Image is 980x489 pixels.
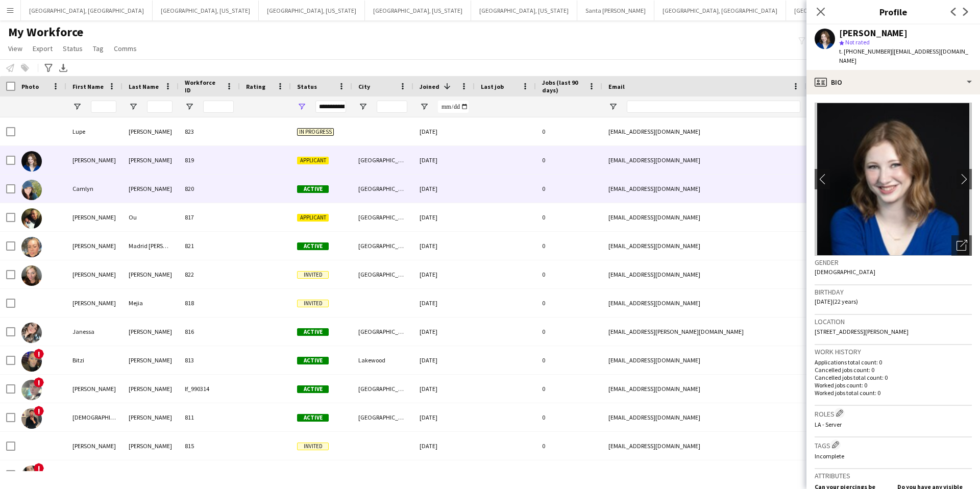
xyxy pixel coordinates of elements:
[66,260,122,288] div: [PERSON_NAME]
[815,452,972,460] p: Incomplete
[536,117,602,145] div: 0
[57,62,69,74] app-action-btn: Export XLSX
[413,117,475,145] div: [DATE]
[185,79,222,94] span: Workforce ID
[297,242,329,250] span: Active
[536,146,602,174] div: 0
[21,408,42,429] img: Jesus Tamayo
[114,44,137,53] span: Comms
[413,317,475,346] div: [DATE]
[627,101,800,113] input: Email Filter Input
[63,44,83,53] span: Status
[297,271,329,279] span: Invited
[42,62,55,74] app-action-btn: Advanced filters
[179,460,240,488] div: 812
[66,460,122,488] div: [DEMOGRAPHIC_DATA] [PERSON_NAME]
[413,175,475,203] div: [DATE]
[413,346,475,374] div: [DATE]
[481,83,504,90] span: Last job
[153,1,259,20] button: [GEOGRAPHIC_DATA], [US_STATE]
[815,381,972,389] p: Worked jobs count: 0
[413,232,475,260] div: [DATE]
[542,79,584,94] span: Jobs (last 90 days)
[34,377,44,387] span: !
[602,203,806,231] div: [EMAIL_ADDRESS][DOMAIN_NAME]
[297,443,329,450] span: Invited
[297,357,329,364] span: Active
[413,146,475,174] div: [DATE]
[179,175,240,203] div: 820
[358,83,370,90] span: City
[297,328,329,336] span: Active
[34,406,44,416] span: !
[413,403,475,431] div: [DATE]
[21,351,42,372] img: Bitzi Fansler
[297,102,306,111] button: Open Filter Menu
[352,146,413,174] div: [GEOGRAPHIC_DATA]
[297,414,329,422] span: Active
[179,403,240,431] div: 811
[179,375,240,403] div: lf_990314
[352,175,413,203] div: [GEOGRAPHIC_DATA]
[66,432,122,460] div: [PERSON_NAME]
[179,232,240,260] div: 821
[122,175,179,203] div: [PERSON_NAME]
[8,25,83,40] span: My Workforce
[179,146,240,174] div: 819
[602,432,806,460] div: [EMAIL_ADDRESS][DOMAIN_NAME]
[91,101,116,113] input: First Name Filter Input
[122,317,179,346] div: [PERSON_NAME]
[21,265,42,286] img: Faye Blanchette
[602,175,806,203] div: [EMAIL_ADDRESS][DOMAIN_NAME]
[110,42,141,55] a: Comms
[654,1,786,20] button: [GEOGRAPHIC_DATA], [GEOGRAPHIC_DATA]
[815,471,972,480] h3: Attributes
[21,237,42,257] img: Erika Madrid de Cruz
[297,128,334,136] span: In progress
[122,203,179,231] div: Ou
[806,70,980,94] div: Bio
[122,289,179,317] div: Mejia
[815,317,972,326] h3: Location
[129,83,159,90] span: Last Name
[179,432,240,460] div: 815
[815,366,972,374] p: Cancelled jobs count: 0
[602,317,806,346] div: [EMAIL_ADDRESS][PERSON_NAME][DOMAIN_NAME]
[815,358,972,366] p: Applications total count: 0
[297,214,329,222] span: Applicant
[420,102,429,111] button: Open Filter Menu
[815,439,972,450] h3: Tags
[72,102,82,111] button: Open Filter Menu
[413,432,475,460] div: [DATE]
[352,317,413,346] div: [GEOGRAPHIC_DATA]
[536,260,602,288] div: 0
[815,347,972,356] h3: Work history
[815,268,875,276] span: [DEMOGRAPHIC_DATA]
[352,346,413,374] div: Lakewood
[179,317,240,346] div: 816
[536,203,602,231] div: 0
[4,42,27,55] a: View
[365,1,471,20] button: [GEOGRAPHIC_DATA], [US_STATE]
[21,466,42,486] img: Lady Katherine Quijije
[33,44,53,53] span: Export
[602,232,806,260] div: [EMAIL_ADDRESS][DOMAIN_NAME]
[203,101,234,113] input: Workforce ID Filter Input
[297,300,329,307] span: Invited
[352,203,413,231] div: [GEOGRAPHIC_DATA]
[72,83,104,90] span: First Name
[297,83,317,90] span: Status
[122,260,179,288] div: [PERSON_NAME]
[34,349,44,359] span: !
[66,232,122,260] div: [PERSON_NAME]
[89,42,108,55] a: Tag
[21,208,42,229] img: Davis Ou
[129,102,138,111] button: Open Filter Menu
[951,235,972,256] div: Open photos pop-in
[815,389,972,397] p: Worked jobs total count: 0
[815,374,972,381] p: Cancelled jobs total count: 0
[259,1,365,20] button: [GEOGRAPHIC_DATA], [US_STATE]
[147,101,173,113] input: Last Name Filter Input
[21,151,42,172] img: Bailey Wertzberger
[122,403,179,431] div: [PERSON_NAME]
